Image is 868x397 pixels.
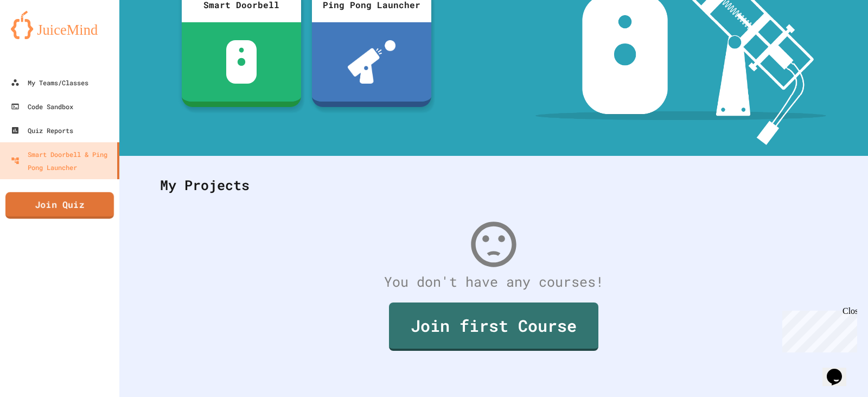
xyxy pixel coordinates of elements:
[4,4,75,69] div: Chat with us now!Close
[778,306,857,352] iframe: chat widget
[389,303,598,351] a: Join first Course
[11,148,113,174] div: Smart Doorbell & Ping Pong Launcher
[5,192,114,219] a: Join Quiz
[11,11,108,39] img: logo-orange.svg
[348,40,396,84] img: ppl-with-ball.png
[11,76,88,89] div: My Teams/Classes
[149,164,838,206] div: My Projects
[822,354,857,386] iframe: chat widget
[11,124,73,137] div: Quiz Reports
[226,40,257,84] img: sdb-white.svg
[11,100,73,113] div: Code Sandbox
[149,272,838,292] div: You don't have any courses!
